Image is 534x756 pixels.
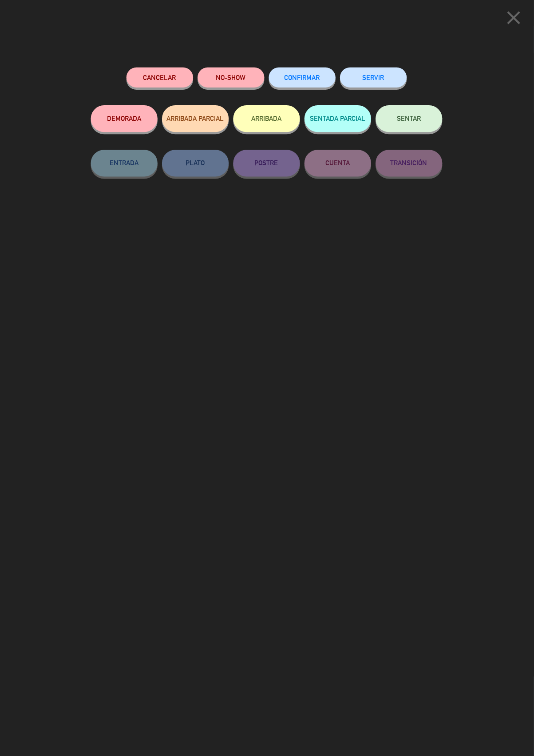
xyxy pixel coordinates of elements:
button: SENTAR [376,106,443,132]
button: TRANSICIÓN [376,150,443,177]
button: SENTADA PARCIAL [305,106,372,132]
button: ARRIBADA PARCIAL [163,106,229,132]
button: close [500,7,527,33]
span: SENTAR [397,115,421,123]
i: close [502,7,525,29]
button: DEMORADA [92,106,158,132]
button: POSTRE [234,150,301,177]
span: CONFIRMAR [285,74,320,82]
button: CUENTA [305,150,372,177]
button: Cancelar [127,68,194,88]
button: NO-SHOW [198,68,265,88]
button: ENTRADA [92,150,158,177]
span: ARRIBADA PARCIAL [167,115,225,123]
button: CONFIRMAR [269,68,336,88]
button: ARRIBADA [234,106,301,132]
button: SERVIR [340,68,407,88]
button: PLATO [163,150,229,177]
